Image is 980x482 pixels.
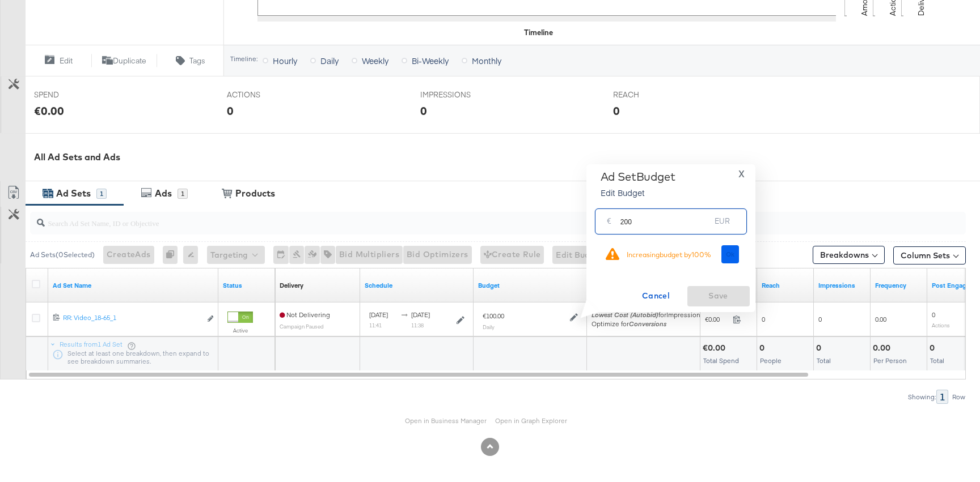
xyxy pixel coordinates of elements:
[936,390,948,404] div: 1
[613,89,698,100] span: REACH
[620,204,711,229] input: Enter your budget
[478,281,582,290] a: Shows the current budget of Ad Set.
[952,393,966,401] div: Row
[875,281,923,290] a: The average number of times your ad was served to each person.
[178,189,188,199] div: 1
[703,356,739,365] span: Total Spend
[627,250,711,259] div: Increasing budget by 100 %
[63,313,201,325] a: RR: Video_18-65_1
[817,356,831,365] span: Total
[907,393,936,401] div: Showing:
[362,55,388,66] span: Weekly
[625,286,687,306] button: Cancel
[30,250,95,260] div: Ad Sets ( 0 Selected)
[762,315,765,323] span: 0
[34,151,980,164] div: All Ad Sets and Ads
[875,315,886,323] span: 0.00
[411,310,430,319] span: [DATE]
[227,327,253,334] label: Active
[411,322,424,329] sub: 11:38
[629,319,666,328] em: Conversions
[592,310,704,319] span: for Impressions
[602,214,616,234] div: €
[483,312,504,321] div: €100.00
[273,55,297,66] span: Hourly
[34,103,64,119] div: €0.00
[155,187,172,200] div: Ads
[227,89,312,100] span: ACTIONS
[932,310,935,319] span: 0
[818,281,866,290] a: The number of times your ad was served. On mobile apps an ad is counted as served the first time ...
[601,187,675,198] p: Edit Budget
[280,281,303,290] a: Reflects the ability of your Ad Set to achieve delivery based on ad states, schedule and budget.
[230,55,258,63] div: Timeline:
[726,250,735,258] span: Ok
[420,103,427,119] div: 0
[721,245,740,263] button: Ok
[365,281,469,290] a: Shows when your Ad Set is scheduled to deliver.
[235,187,275,200] div: Products
[873,343,894,353] div: 0.00
[113,56,146,66] span: Duplicate
[412,55,449,66] span: Bi-Weekly
[163,246,183,264] div: 0
[762,281,809,290] a: The number of people your ad was served to.
[420,89,505,100] span: IMPRESSIONS
[592,310,658,319] em: Lowest Cost (Autobid)
[157,54,223,67] button: Tags
[56,187,91,200] div: Ad Sets
[472,55,501,66] span: Monthly
[369,310,388,319] span: [DATE]
[34,89,119,100] span: SPEND
[601,170,675,184] div: Ad Set Budget
[932,322,950,329] sub: Actions
[483,323,495,330] sub: Daily
[760,356,782,365] span: People
[613,103,620,119] div: 0
[96,189,107,199] div: 1
[813,246,885,264] button: Breakdowns
[738,166,745,182] span: X
[280,310,330,319] span: Not Delivering
[320,55,339,66] span: Daily
[705,315,728,323] span: €0.00
[189,56,205,66] span: Tags
[227,103,234,119] div: 0
[495,416,567,425] a: Open in Graph Explorer
[703,343,729,353] div: €0.00
[91,54,158,67] button: Duplicate
[53,281,214,290] a: Your Ad Set name.
[45,207,881,229] input: Search Ad Set Name, ID or Objective
[710,214,734,234] div: EUR
[930,343,938,353] div: 0
[734,170,749,178] button: X
[25,54,91,67] button: Edit
[280,281,303,290] div: Delivery
[630,289,683,303] span: Cancel
[60,56,73,66] span: Edit
[223,281,271,290] a: Shows the current state of your Ad Set.
[405,416,487,425] a: Open in Business Manager
[592,319,704,329] div: Optimize for
[63,313,201,322] div: RR: Video_18-65_1
[759,343,768,353] div: 0
[893,246,966,265] button: Column Sets
[816,343,825,353] div: 0
[369,322,382,329] sub: 11:41
[818,315,822,323] span: 0
[930,356,944,365] span: Total
[873,356,907,365] span: Per Person
[280,323,324,330] sub: Campaign Paused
